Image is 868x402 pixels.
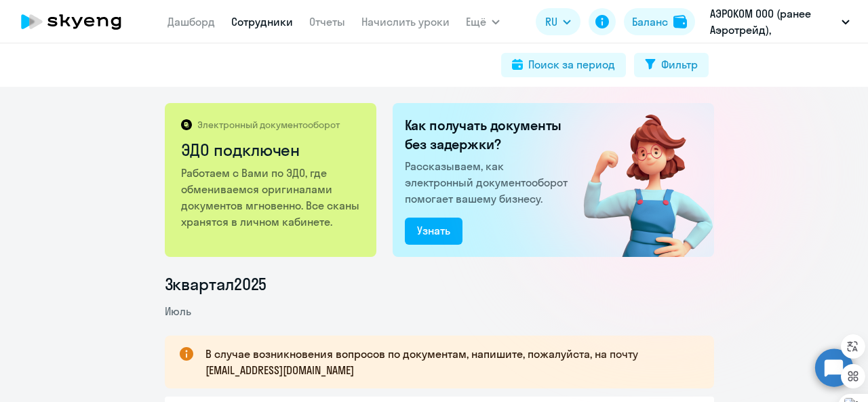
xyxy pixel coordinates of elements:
span: Июль [165,304,191,318]
p: Электронный документооборот [197,119,340,131]
a: Отчеты [309,15,345,28]
p: АЭРОКОМ ООО (ранее Аэротрейд), [GEOGRAPHIC_DATA], ООО [710,5,836,38]
li: 3 квартал 2025 [165,273,714,295]
a: Начислить уроки [361,15,450,28]
button: Узнать [405,218,462,245]
button: Ещё [466,8,500,35]
div: Поиск за период [528,56,615,73]
a: Дашборд [167,15,215,28]
img: balance [673,15,687,28]
div: Баланс [632,14,668,30]
button: Балансbalance [624,8,695,35]
img: connected [561,103,714,257]
button: RU [536,8,580,35]
p: В случае возникновения вопросов по документам, напишите, пожалуйста, на почту [EMAIL_ADDRESS][DOM... [205,346,690,378]
button: Фильтр [634,53,709,77]
a: Сотрудники [231,15,293,28]
button: Поиск за период [501,53,626,77]
p: Рассказываем, как электронный документооборот помогает вашему бизнесу. [405,158,573,207]
h2: Как получать документы без задержки? [405,116,573,154]
div: Узнать [417,222,450,239]
span: RU [545,14,557,30]
p: Работаем с Вами по ЭДО, где обмениваемся оригиналами документов мгновенно. Все сканы хранятся в л... [181,165,362,230]
button: АЭРОКОМ ООО (ранее Аэротрейд), [GEOGRAPHIC_DATA], ООО [703,5,856,38]
span: Ещё [466,14,486,30]
h2: ЭДО подключен [181,139,362,161]
div: Фильтр [661,56,698,73]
